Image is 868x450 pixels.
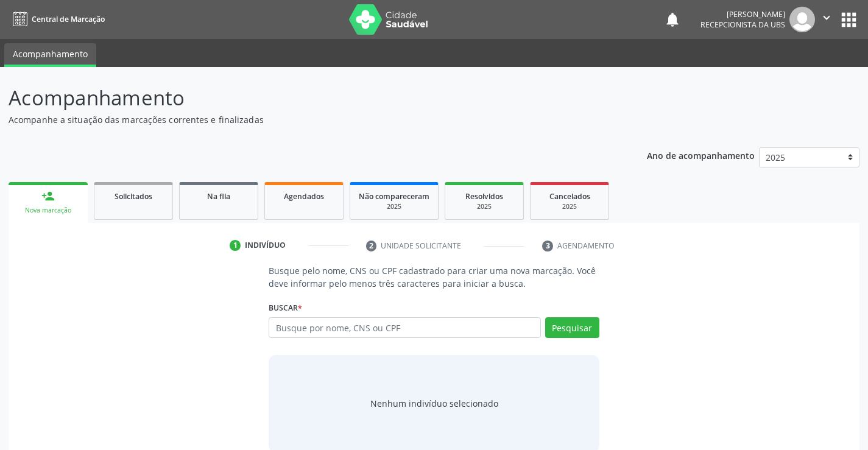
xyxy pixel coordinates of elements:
[359,191,429,202] span: Não compareceram
[359,202,429,211] div: 2025
[9,113,604,126] p: Acompanhe a situação das marcações correntes e finalizadas
[465,191,503,202] span: Resolvidos
[647,147,755,163] p: Ano de acompanhamento
[269,264,599,290] p: Busque pelo nome, CNS ou CPF cadastrado para criar uma nova marcação. Você deve informar pelo men...
[700,9,785,19] div: [PERSON_NAME]
[789,7,815,32] img: img
[41,189,55,203] div: person_add
[539,202,600,211] div: 2025
[664,11,681,28] button: notifications
[269,298,302,317] label: Buscar
[284,191,324,202] span: Agendados
[9,83,604,113] p: Acompanhamento
[838,9,859,30] button: apps
[700,19,785,30] span: Recepcionista da UBS
[815,7,838,32] button: 
[370,397,498,410] div: Nenhum indivíduo selecionado
[549,191,590,202] span: Cancelados
[32,14,105,24] span: Central de Marcação
[207,191,230,202] span: Na fila
[454,202,515,211] div: 2025
[115,191,152,202] span: Solicitados
[230,240,241,251] div: 1
[17,206,79,215] div: Nova marcação
[245,240,286,251] div: Indivíduo
[545,317,599,338] button: Pesquisar
[269,317,540,338] input: Busque por nome, CNS ou CPF
[9,9,105,29] a: Central de Marcação
[820,11,833,24] i: 
[4,43,96,67] a: Acompanhamento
